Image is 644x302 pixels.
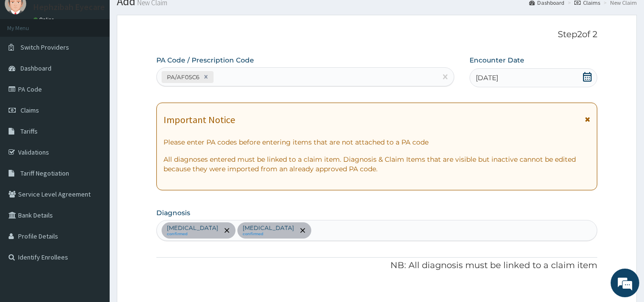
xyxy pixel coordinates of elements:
[167,232,218,237] small: confirmed
[243,232,294,237] small: confirmed
[50,53,160,66] div: Chat with us now
[164,137,591,147] p: Please enter PA codes before entering items that are not attached to a PA code
[298,226,307,235] span: remove selection option
[164,155,591,174] p: All diagnoses entered must be linked to a claim item. Diagnosis & Claim Items that are visible bu...
[20,169,69,177] span: Tariff Negotiation
[5,201,182,234] textarea: Type your message and hit 'Enter'
[476,73,498,83] span: [DATE]
[156,30,598,40] p: Step 2 of 2
[223,226,231,235] span: remove selection option
[33,16,56,23] a: Online
[156,5,179,28] div: Minimize live chat window
[164,115,235,125] h1: Important Notice
[33,3,105,11] p: Hephzibah Eyecare
[164,72,201,83] div: PA/AF05C6
[20,64,51,73] span: Dashboard
[20,106,39,115] span: Claims
[156,55,254,65] label: PA Code / Prescription Code
[156,260,598,272] p: NB: All diagnosis must be linked to a claim item
[20,43,69,52] span: Switch Providers
[470,55,524,65] label: Encounter Date
[18,48,39,72] img: d_794563401_company_1708531726252_794563401
[55,90,132,187] span: We're online!
[20,127,38,135] span: Tariffs
[167,224,218,232] p: [MEDICAL_DATA]
[156,208,190,218] label: Diagnosis
[243,224,294,232] p: [MEDICAL_DATA]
